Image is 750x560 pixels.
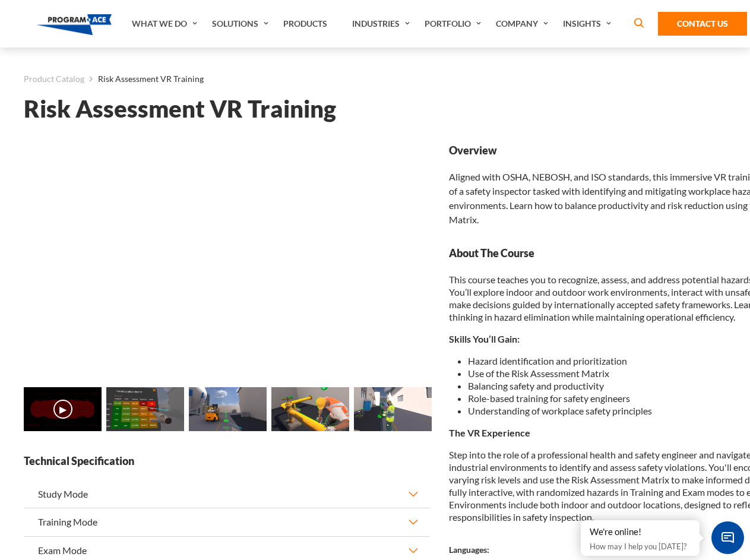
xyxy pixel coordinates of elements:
[37,14,112,35] img: Program-Ace
[189,387,267,431] img: Risk Assessment VR Training - Preview 2
[53,400,72,419] button: ▶
[84,71,204,87] li: Risk Assessment VR Training
[590,526,691,538] div: We're online!
[24,71,84,87] a: Product Catalog
[658,12,747,36] a: Contact Us
[354,387,432,431] img: Risk Assessment VR Training - Preview 4
[24,480,430,508] button: Study Mode
[271,387,349,431] img: Risk Assessment VR Training - Preview 3
[449,545,489,555] strong: Languages:
[24,387,102,431] img: Risk Assessment VR Training - Video 0
[711,521,744,554] span: Chat Widget
[590,539,691,553] p: How may I help you [DATE]?
[24,508,430,536] button: Training Mode
[106,387,184,431] img: Risk Assessment VR Training - Preview 1
[24,454,430,469] strong: Technical Specification
[24,143,430,372] iframe: Risk Assessment VR Training - Video 0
